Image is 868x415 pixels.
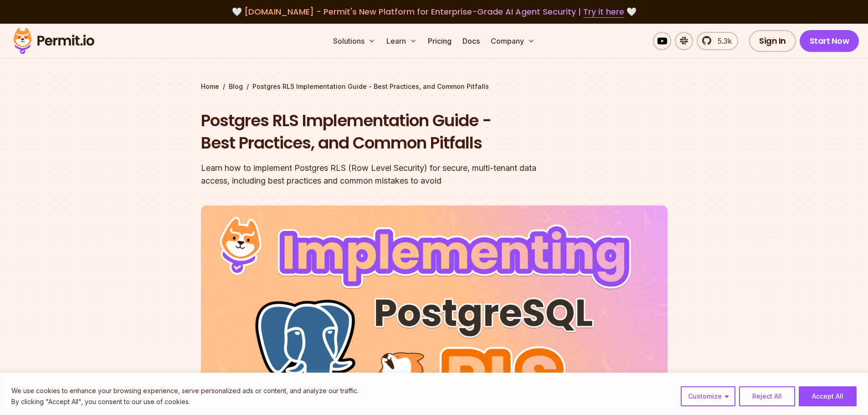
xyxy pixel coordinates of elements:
a: Pricing [424,32,455,50]
a: Start Now [800,30,859,52]
div: / / [201,82,668,91]
button: Accept All [799,386,857,406]
a: Blog [229,82,243,91]
a: Docs [459,32,483,50]
img: Permit logo [9,26,98,56]
button: Company [487,32,539,50]
button: Learn [383,32,421,50]
p: By clicking "Accept All", you consent to our use of cookies. [11,396,359,407]
button: Customize [681,386,735,406]
a: 5.3k [697,32,738,50]
a: Home [201,82,219,91]
span: [DOMAIN_NAME] - Permit's New Platform for Enterprise-Grade AI Agent Security | [244,6,624,17]
div: 🤍 🤍 [22,5,846,18]
div: Learn how to implement Postgres RLS (Row Level Security) for secure, multi-tenant data access, in... [201,162,551,187]
h1: Postgres RLS Implementation Guide - Best Practices, and Common Pitfalls [201,109,551,154]
a: Sign In [749,30,796,52]
button: Solutions [329,32,379,50]
p: We use cookies to enhance your browsing experience, serve personalized ads or content, and analyz... [11,385,359,396]
button: Reject All [739,386,795,406]
span: 5.3k [712,36,732,46]
a: Try it here [583,6,624,18]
